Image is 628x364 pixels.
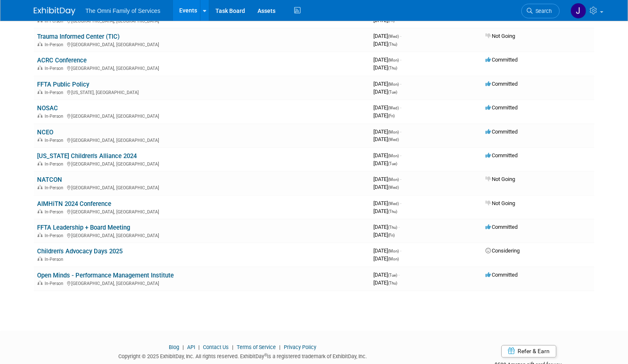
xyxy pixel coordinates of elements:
[37,152,137,160] a: [US_STATE] Children's Alliance 2024
[533,8,552,14] span: Search
[34,351,451,361] div: Copyright © 2025 ExhibitDay, Inc. All rights reserved. ExhibitDay is a registered trademark of Ex...
[388,106,399,110] span: (Wed)
[400,152,401,158] span: -
[187,344,195,350] a: API
[37,81,89,88] a: FFTA Public Policy
[373,152,401,158] span: [DATE]
[373,64,397,71] span: [DATE]
[388,34,399,39] span: (Wed)
[373,200,401,206] span: [DATE]
[196,344,202,350] span: |
[38,138,43,142] img: In-Person Event
[373,224,400,230] span: [DATE]
[373,184,399,190] span: [DATE]
[34,7,75,15] img: ExhibitDay
[388,281,397,285] span: (Thu)
[37,57,87,64] a: ACRC Conference
[485,33,515,39] span: Not Going
[485,224,518,230] span: Committed
[373,33,401,39] span: [DATE]
[45,90,66,95] span: In-Person
[373,208,397,214] span: [DATE]
[277,344,283,350] span: |
[37,129,53,136] a: NCEO
[373,248,401,254] span: [DATE]
[230,344,235,350] span: |
[37,208,367,215] div: [GEOGRAPHIC_DATA], [GEOGRAPHIC_DATA]
[501,345,556,358] a: Refer & Earn
[264,353,267,358] sup: ®
[45,138,66,143] span: In-Person
[373,160,397,166] span: [DATE]
[388,185,399,190] span: (Wed)
[388,154,399,158] span: (Mon)
[388,18,395,23] span: (Fri)
[237,344,276,350] a: Terms of Service
[37,64,367,71] div: [GEOGRAPHIC_DATA], [GEOGRAPHIC_DATA]
[400,176,401,182] span: -
[37,176,62,183] a: NATCON
[373,89,397,95] span: [DATE]
[388,161,397,166] span: (Tue)
[373,17,395,23] span: [DATE]
[485,104,518,111] span: Committed
[373,81,401,87] span: [DATE]
[37,224,130,231] a: FFTA Leadership + Board Meeting
[388,177,399,182] span: (Mon)
[373,112,395,119] span: [DATE]
[45,233,66,238] span: In-Person
[38,233,43,237] img: In-Person Event
[169,344,179,350] a: Blog
[180,344,186,350] span: |
[45,18,66,24] span: In-Person
[45,42,66,47] span: In-Person
[38,90,43,94] img: In-Person Event
[45,114,66,119] span: In-Person
[485,57,518,63] span: Committed
[388,90,397,94] span: (Tue)
[388,82,399,87] span: (Mon)
[400,57,401,63] span: -
[485,248,520,254] span: Considering
[373,136,399,142] span: [DATE]
[521,4,560,18] a: Search
[85,7,160,14] span: The Omni Family of Services
[388,201,399,206] span: (Wed)
[37,248,123,255] a: Children's Advocacy Days 2025
[388,114,395,118] span: (Fri)
[38,209,43,213] img: In-Person Event
[37,184,367,191] div: [GEOGRAPHIC_DATA], [GEOGRAPHIC_DATA]
[38,185,43,189] img: In-Person Event
[400,129,401,135] span: -
[45,185,66,191] span: In-Person
[373,176,401,182] span: [DATE]
[388,58,399,62] span: (Mon)
[400,81,401,87] span: -
[400,33,401,39] span: -
[284,344,316,350] a: Privacy Policy
[37,200,111,208] a: AIMHiTN 2024 Conference
[45,66,66,71] span: In-Person
[388,273,397,277] span: (Tue)
[388,249,399,253] span: (Mon)
[38,42,43,46] img: In-Person Event
[38,257,43,261] img: In-Person Event
[37,104,58,112] a: NOSAC
[388,42,397,47] span: (Thu)
[38,161,43,166] img: In-Person Event
[37,272,174,279] a: Open Minds - Performance Management Institute
[485,200,515,206] span: Not Going
[38,66,43,70] img: In-Person Event
[37,89,367,95] div: [US_STATE], [GEOGRAPHIC_DATA]
[37,112,367,119] div: [GEOGRAPHIC_DATA], [GEOGRAPHIC_DATA]
[398,224,400,230] span: -
[388,209,397,214] span: (Thu)
[373,255,399,262] span: [DATE]
[37,280,367,286] div: [GEOGRAPHIC_DATA], [GEOGRAPHIC_DATA]
[388,233,395,238] span: (Fri)
[485,176,515,182] span: Not Going
[398,272,400,278] span: -
[485,272,518,278] span: Committed
[400,104,401,111] span: -
[373,129,401,135] span: [DATE]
